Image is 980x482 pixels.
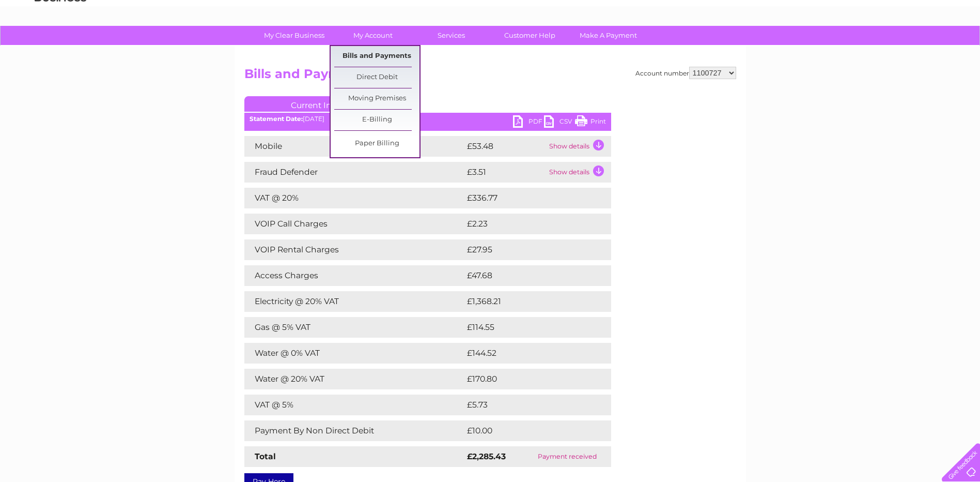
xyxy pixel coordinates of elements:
[464,369,593,389] td: £170.80
[853,44,884,52] a: Telecoms
[244,239,464,260] td: VOIP Rental Charges
[244,291,464,312] td: Electricity @ 20% VAT
[547,136,611,157] td: Show details
[464,136,547,157] td: £53.48
[244,188,464,208] td: VAT @ 20%
[334,88,419,109] a: Moving Premises
[244,162,464,183] td: Fraud Defender
[330,26,415,45] a: My Account
[524,446,611,467] td: Payment received
[244,136,464,157] td: Mobile
[244,343,464,364] td: Water @ 0% VAT
[244,115,611,123] div: [DATE]
[467,451,506,461] strong: £2,285.43
[244,67,736,86] h2: Bills and Payments
[464,395,587,415] td: £5.73
[911,44,937,52] a: Contact
[255,451,276,461] strong: Total
[244,317,464,338] td: Gas @ 5% VAT
[464,239,590,260] td: £27.95
[409,26,494,45] a: Services
[890,44,905,52] a: Blog
[487,26,572,45] a: Customer Help
[334,133,419,154] a: Paper Billing
[464,265,590,286] td: £47.68
[464,291,594,312] td: £1,368.21
[334,46,419,67] a: Bills and Payments
[635,67,736,79] div: Account number
[34,27,87,58] img: logo.png
[244,214,464,234] td: VOIP Call Charges
[798,44,818,52] a: Water
[252,26,337,45] a: My Clear Business
[575,115,606,130] a: Print
[244,265,464,286] td: Access Charges
[464,162,547,183] td: £3.51
[464,317,591,338] td: £114.55
[566,26,651,45] a: Make A Payment
[244,96,399,112] a: Current Invoice
[464,188,593,208] td: £336.77
[824,44,847,52] a: Energy
[946,44,970,52] a: Log out
[785,5,857,18] a: 0333 014 3131
[250,115,303,123] b: Statement Date:
[464,420,590,441] td: £10.00
[246,6,735,50] div: Clear Business is a trading name of Verastar Limited (registered in [GEOGRAPHIC_DATA] No. 3667643...
[464,343,592,364] td: £144.52
[334,110,419,130] a: E-Billing
[244,369,464,389] td: Water @ 20% VAT
[544,115,575,130] a: CSV
[244,395,464,415] td: VAT @ 5%
[513,115,544,130] a: PDF
[464,214,587,234] td: £2.23
[547,162,611,183] td: Show details
[334,67,419,88] a: Direct Debit
[244,420,464,441] td: Payment By Non Direct Debit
